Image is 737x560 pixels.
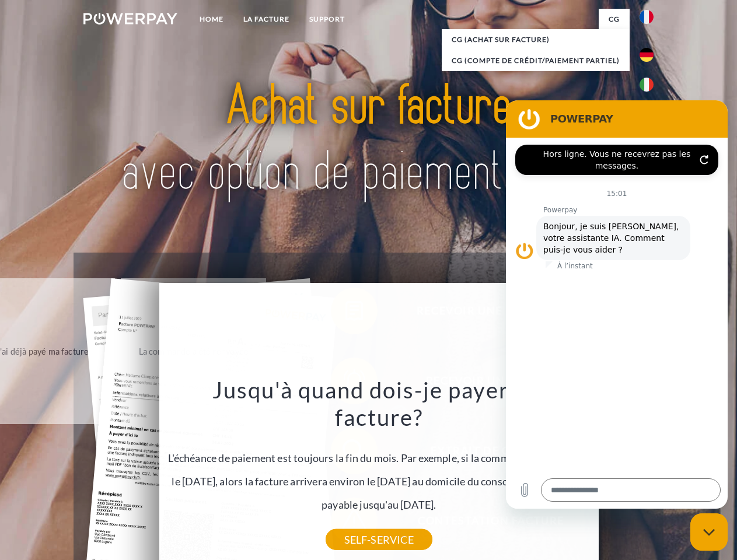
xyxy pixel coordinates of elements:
iframe: Fenêtre de messagerie [506,100,728,509]
img: fr [640,10,654,24]
a: LA FACTURE [233,9,299,30]
img: title-powerpay_fr.svg [111,56,626,223]
a: CG (Compte de crédit/paiement partiel) [442,50,630,71]
a: CG [599,9,630,30]
a: SELF-SERVICE [326,529,432,550]
a: Home [190,9,233,30]
h3: Jusqu'à quand dois-je payer ma facture? [166,376,592,432]
iframe: Bouton de lancement de la fenêtre de messagerie, conversation en cours [690,513,728,551]
div: L'échéance de paiement est toujours la fin du mois. Par exemple, si la commande a été passée le [... [166,376,592,540]
img: logo-powerpay-white.svg [83,13,177,24]
a: Support [299,9,355,30]
a: CG (achat sur facture) [442,29,630,50]
img: de [640,48,654,62]
img: it [640,78,654,92]
div: La commande a été renvoyée [128,343,259,359]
